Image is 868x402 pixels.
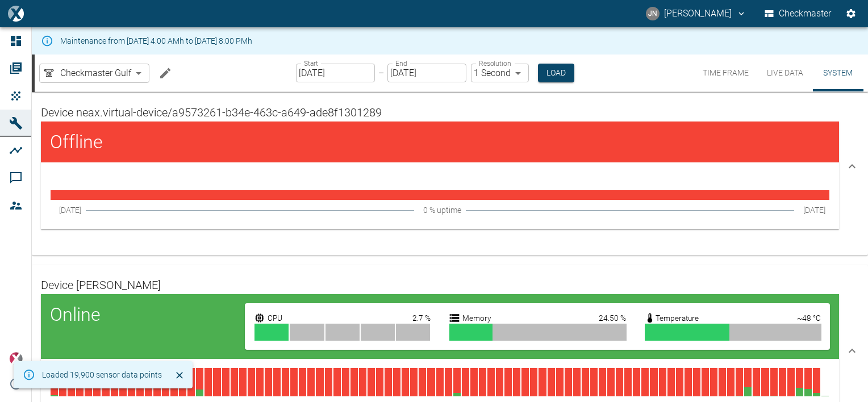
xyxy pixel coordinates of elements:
[471,64,529,82] div: 1 Second
[32,241,868,256] div: Device neax.virtual-device/a9573261-b34e-463c-a649-ade8f1301289Offline[DATE]0 % uptime[DATE]
[304,58,318,68] label: Start
[803,204,825,216] span: [DATE]
[154,62,177,85] button: Edit machine
[8,6,23,21] img: logo
[656,312,699,324] p: Temperature
[268,312,282,324] p: CPU
[479,58,511,68] label: Resolution
[42,66,131,80] a: Checkmaster Gulf
[812,55,863,91] button: System
[9,352,23,366] img: Xplore Logo
[60,31,252,51] div: Maintenance from [DATE] 4:00 AMh to [DATE] 8:00 PMh
[644,3,748,24] button: jayan.nair@neuman-esser.ae
[423,204,461,216] span: 0 % uptime
[41,276,839,294] h6: Device [PERSON_NAME]
[387,64,466,82] input: MM/DD/YYYY
[646,7,660,20] div: JN
[462,312,491,324] p: Memory
[41,103,839,122] h6: Device neax.virtual-device/a9573261-b34e-463c-a649-ade8f1301289
[32,92,868,241] div: Device neax.virtual-device/a9573261-b34e-463c-a649-ade8f1301289Offline[DATE]0 % uptime[DATE]
[59,204,81,216] span: [DATE]
[171,367,188,384] button: Close
[412,312,431,324] p: 2.7 %
[841,3,861,24] button: Settings
[60,66,131,79] span: Checkmaster Gulf
[694,55,758,91] button: Time Frame
[50,131,245,153] h4: Offline
[42,365,162,385] div: Loaded 19,900 sensor data points
[378,66,384,79] p: –
[538,64,574,82] button: Load
[395,58,407,68] label: End
[758,55,812,91] button: Live Data
[797,312,821,324] p: ~48 °C
[50,303,245,326] h4: Online
[296,64,375,82] input: MM/DD/YYYY
[599,312,626,324] p: 24.50 %
[762,3,834,24] button: Checkmaster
